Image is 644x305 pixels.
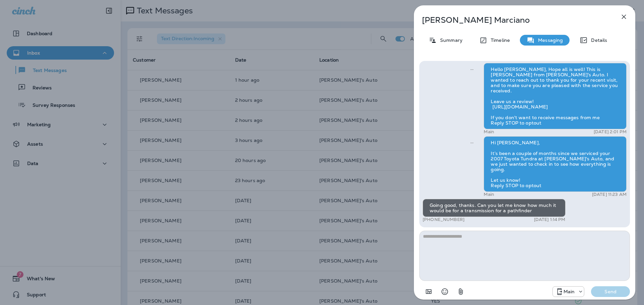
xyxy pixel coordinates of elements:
[422,285,435,298] button: Add in a premade template
[594,129,627,135] p: [DATE] 2:01 PM
[438,285,451,298] button: Select an emoji
[487,37,510,43] p: Timeline
[422,15,605,25] p: [PERSON_NAME] Marciano
[534,217,566,222] p: [DATE] 1:14 PM
[484,192,494,197] p: Main
[470,66,474,72] span: Sent
[423,199,566,217] div: Going good, thanks. Can you let me know how much it would be for a transmission for a pathfinder
[484,129,494,135] p: Main
[563,289,575,294] p: Main
[470,139,474,145] span: Sent
[484,136,627,192] div: Hi [PERSON_NAME], It’s been a couple of months since we serviced your 2007 Toyota Tundra at [PERS...
[484,63,627,129] div: Hello [PERSON_NAME], Hope all is well! This is [PERSON_NAME] from [PERSON_NAME]'s Auto. I wanted ...
[423,217,465,222] p: [PHONE_NUMBER]
[588,37,607,43] p: Details
[535,37,563,43] p: Messaging
[553,288,584,296] div: +1 (941) 231-4423
[437,37,463,43] p: Summary
[592,192,627,197] p: [DATE] 11:23 AM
